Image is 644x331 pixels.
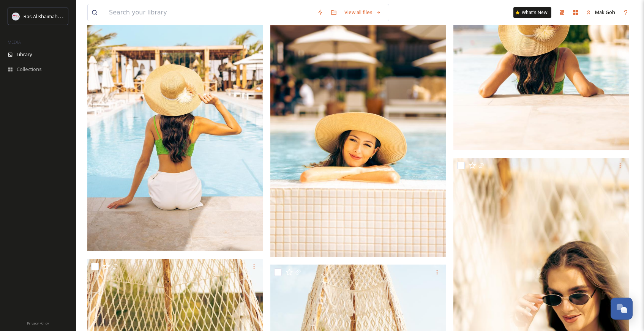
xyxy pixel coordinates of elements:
[8,39,21,45] span: MEDIA
[595,9,615,16] span: Mak Goh
[24,13,131,20] span: Ras Al Khaimah Tourism Development Authority
[12,13,20,20] img: Logo_RAKTDA_RGB-01.png
[17,66,42,73] span: Collections
[513,7,551,18] a: What's New
[341,5,385,20] a: View all files
[27,321,49,326] span: Privacy Policy
[27,318,49,327] a: Privacy Policy
[105,4,313,21] input: Search your library
[582,5,619,20] a: Mak Goh
[611,298,633,320] button: Open Chat
[17,51,32,58] span: Library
